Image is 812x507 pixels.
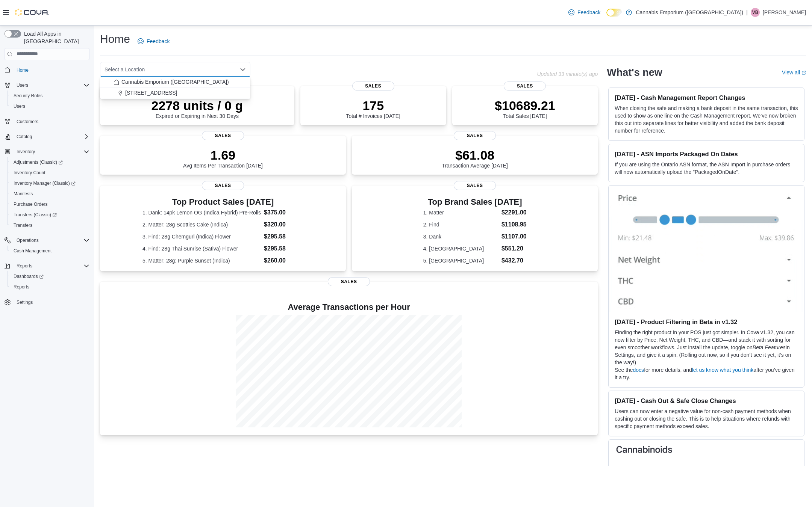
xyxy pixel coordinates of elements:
[14,132,35,141] button: Catalog
[14,236,42,245] button: Operations
[17,149,35,155] span: Inventory
[2,131,92,142] button: Catalog
[2,65,92,75] button: Home
[17,67,29,73] span: Home
[11,272,89,281] span: Dashboards
[501,220,527,229] dd: $1108.95
[346,98,400,119] div: Total # Invoices [DATE]
[106,303,592,312] h4: Average Transactions per Hour
[14,298,36,307] a: Settings
[14,103,25,109] span: Users
[615,104,798,134] p: When closing the safe and making a bank deposit in the same transaction, this used to show as one...
[11,200,51,209] a: Purchase Orders
[752,8,758,17] span: VB
[636,8,743,17] p: Cannabis Emporium ([GEOGRAPHIC_DATA])
[17,119,38,125] span: Customers
[8,101,92,112] button: Users
[8,91,92,101] button: Security Roles
[11,200,89,209] span: Purchase Orders
[11,91,89,100] span: Security Roles
[151,98,243,119] div: Expired or Expiring in Next 30 Days
[100,88,250,98] button: [STREET_ADDRESS]
[11,189,36,198] a: Manifests
[135,34,173,49] a: Feedback
[442,148,508,163] p: $61.08
[763,8,806,17] p: [PERSON_NAME]
[17,237,39,243] span: Operations
[21,30,89,45] span: Load All Apps in [GEOGRAPHIC_DATA]
[753,344,786,350] em: Beta Features
[100,77,250,88] button: Cannabis Emporium ([GEOGRAPHIC_DATA])
[264,208,303,217] dd: $375.00
[11,210,60,219] a: Transfers (Classic)
[142,198,303,207] h3: Top Product Sales [DATE]
[615,161,798,176] p: If you are using the Ontario ASN format, the ASN Import in purchase orders will now automatically...
[692,367,753,373] a: let us know what you think
[14,261,89,270] span: Reports
[11,102,89,111] span: Users
[11,221,89,230] span: Transfers
[8,220,92,231] button: Transfers
[14,117,41,126] a: Customers
[751,8,760,17] div: Victoria Buono
[14,159,63,165] span: Adjustments (Classic)
[423,245,498,252] dt: 4. [GEOGRAPHIC_DATA]
[11,282,32,291] a: Reports
[14,170,45,176] span: Inventory Count
[501,256,527,265] dd: $432.70
[240,66,246,72] button: Close list of options
[346,98,400,113] p: 175
[14,284,29,290] span: Reports
[14,236,89,245] span: Operations
[8,210,92,220] a: Transfers (Classic)
[8,271,92,282] a: Dashboards
[8,189,92,199] button: Manifests
[14,81,31,90] button: Users
[495,98,555,119] div: Total Sales [DATE]
[11,102,28,111] a: Users
[633,367,644,373] a: docs
[606,9,622,17] input: Dark Mode
[14,147,38,156] button: Inventory
[11,246,55,255] a: Cash Management
[11,179,79,188] a: Inventory Manager (Classic)
[615,318,798,326] h3: [DATE] - Product Filtering in Beta in v1.32
[264,220,303,229] dd: $320.00
[615,366,798,381] p: See the for more details, and after you’ve given it a try.
[615,329,798,366] p: Finding the right product in your POS just got simpler. In Cova v1.32, you can now filter by Pric...
[8,157,92,167] a: Adjustments (Classic)
[2,261,92,271] button: Reports
[14,191,33,197] span: Manifests
[607,66,662,78] h2: What's new
[14,117,89,126] span: Customers
[147,38,170,45] span: Feedback
[264,244,303,253] dd: $295.58
[615,94,798,101] h3: [DATE] - Cash Management Report Changes
[202,131,244,140] span: Sales
[14,132,89,141] span: Catalog
[11,168,48,177] a: Inventory Count
[782,69,806,75] a: View allExternal link
[501,208,527,217] dd: $2291.00
[183,148,263,169] div: Avg Items Per Transaction [DATE]
[565,5,603,20] a: Feedback
[142,245,261,252] dt: 4. Find: 28g Thai Sunrise (Sativa) Flower
[14,180,76,186] span: Inventory Manager (Classic)
[14,261,35,270] button: Reports
[17,299,33,305] span: Settings
[454,131,496,140] span: Sales
[264,256,303,265] dd: $260.00
[14,212,57,218] span: Transfers (Classic)
[142,233,261,240] dt: 3. Find: 28g Chemgurl (Indica) Flower
[2,116,92,127] button: Customers
[14,248,52,254] span: Cash Management
[801,71,806,75] svg: External link
[8,199,92,210] button: Purchase Orders
[423,233,498,240] dt: 3. Dank
[454,181,496,190] span: Sales
[151,98,243,113] p: 2278 units / 0 g
[8,167,92,178] button: Inventory Count
[2,235,92,246] button: Operations
[100,77,250,98] div: Choose from the following options
[17,263,32,269] span: Reports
